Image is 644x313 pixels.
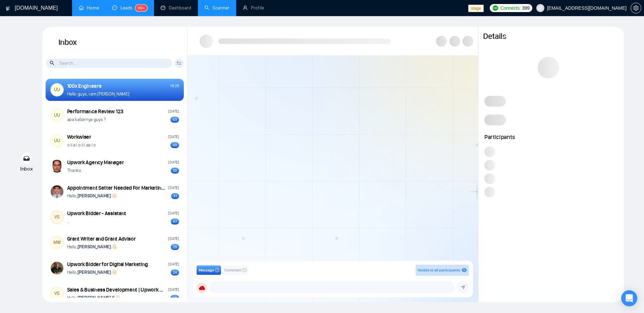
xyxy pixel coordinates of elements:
[170,295,179,301] div: 35
[168,185,179,191] div: [DATE]
[168,210,179,216] div: [DATE]
[67,210,126,217] div: Upwork Bidder - Assistant
[67,133,91,141] div: Workwiser
[51,185,63,198] img: Animesh Mishra
[6,3,10,14] img: logo
[205,5,229,11] a: searchScanner
[538,6,543,10] span: user
[67,82,102,90] div: 100x Engineers
[171,168,179,174] div: 20
[20,166,33,172] span: Inbox
[67,142,96,148] p: o ii a i o ii i aa i o
[171,193,179,199] div: 31
[67,108,123,115] div: Performance Review 123
[112,5,147,11] a: messageLeads99+
[170,117,179,123] div: 43
[484,133,618,141] h1: Participants
[51,211,63,224] div: VS
[168,108,179,115] div: [DATE]
[243,268,247,272] span: info-circle
[168,236,179,242] div: [DATE]
[483,32,506,42] h1: Details
[468,5,483,12] span: stage
[77,295,115,301] strong: [PERSON_NAME] S
[67,244,117,250] p: Hello, 👋🏻
[522,4,529,12] span: 399
[224,267,241,273] span: Comment
[67,167,82,174] p: Thanks.
[493,5,498,11] img: upwork-logo.png
[67,269,117,275] p: Hello, 👋🏻
[67,184,166,192] div: Appointment Setter Needed For Marketing Agency
[46,59,172,68] input: Search...
[67,286,166,294] div: Sales & Business Development | Upwork Bidder and LinkedIn Profile Optimization
[67,261,148,268] div: Upwork Bidder for Digital Marketing
[51,262,63,274] img: Mason Phillips
[243,5,264,11] a: userProfile
[42,27,187,58] h1: Inbox
[171,218,179,225] div: 47
[50,59,55,67] span: search
[500,4,521,12] span: Connects:
[77,269,111,275] strong: [PERSON_NAME]
[67,91,129,97] p: Hello guys, i am [PERSON_NAME]
[462,267,467,273] span: eye
[197,265,221,275] button: Messageinfo-circle
[67,218,70,225] p: ...
[168,261,179,267] div: [DATE]
[51,109,63,122] div: UU
[135,5,147,11] sup: 99+
[67,295,120,301] p: Hello, 👋🏻
[631,5,641,11] span: setting
[168,287,179,293] div: [DATE]
[67,193,117,199] p: Hello, 👋🏻
[79,5,99,11] a: homeHome
[67,116,106,123] p: apa kabarnya guys ?
[168,134,179,140] div: [DATE]
[215,268,219,272] span: info-circle
[621,290,637,306] div: Open Intercom Messenger
[631,5,641,11] a: setting
[161,5,191,11] a: dashboardDashboard
[51,287,63,300] div: VS
[171,269,179,275] div: 24
[51,83,63,96] div: UU
[222,265,249,275] button: Commentinfo-circle
[51,134,63,147] div: UU
[170,142,179,148] div: 49
[418,268,460,272] span: Visible to all participants
[67,235,136,243] div: Grant Writer and Grant Advisor
[631,3,641,13] button: setting
[170,83,179,89] div: 18:29
[168,159,179,166] div: [DATE]
[171,244,179,250] div: 29
[67,159,124,166] div: Upwork Agency Manager
[77,193,111,199] strong: [PERSON_NAME]
[51,160,63,173] img: Amr Zeidan
[51,236,63,249] div: MW
[77,244,111,250] strong: [PERSON_NAME]
[199,267,214,273] span: Message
